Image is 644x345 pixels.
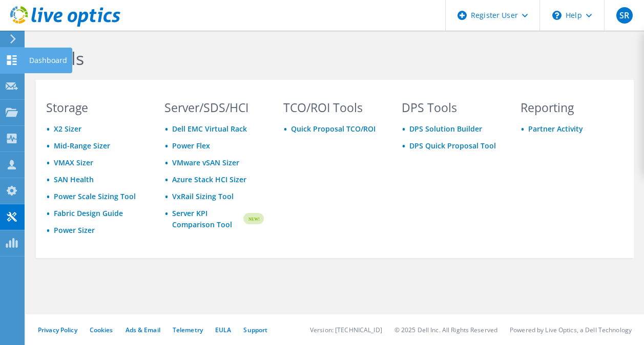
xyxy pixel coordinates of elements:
h3: DPS Tools [402,102,501,113]
h1: Tools [41,48,624,69]
a: Fabric Design Guide [54,208,123,218]
a: Azure Stack HCI Sizer [172,175,246,184]
a: Support [243,326,267,334]
a: Power Sizer [54,225,95,235]
li: Version: [TECHNICAL_ID] [310,326,382,334]
h3: Reporting [521,102,619,113]
img: new-badge.svg [242,207,264,231]
a: SAN Health [54,175,94,184]
li: © 2025 Dell Inc. All Rights Reserved [394,326,497,334]
a: Power Flex [172,141,210,150]
a: DPS Solution Builder [409,124,482,134]
h3: Storage [46,102,145,113]
a: Server KPI Comparison Tool [172,208,241,230]
a: Quick Proposal TCO/ROI [291,124,376,134]
div: Dashboard [24,48,72,73]
span: SR [616,7,633,24]
li: Powered by Live Optics, a Dell Technology [510,326,632,334]
a: Power Scale Sizing Tool [54,191,136,201]
a: Ads & Email [126,326,160,334]
a: Cookies [90,326,113,334]
a: DPS Quick Proposal Tool [409,141,496,150]
a: Dell EMC Virtual Rack [172,124,247,134]
h3: TCO/ROI Tools [283,102,382,113]
a: VxRail Sizing Tool [172,191,234,201]
a: EULA [215,326,231,334]
h3: Server/SDS/HCI [164,102,263,113]
a: Privacy Policy [38,326,77,334]
a: Telemetry [173,326,203,334]
a: VMware vSAN Sizer [172,158,239,167]
a: X2 Sizer [54,124,81,134]
a: VMAX Sizer [54,158,93,167]
a: Mid-Range Sizer [54,141,110,150]
svg: \n [552,11,562,20]
a: Partner Activity [528,124,583,134]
